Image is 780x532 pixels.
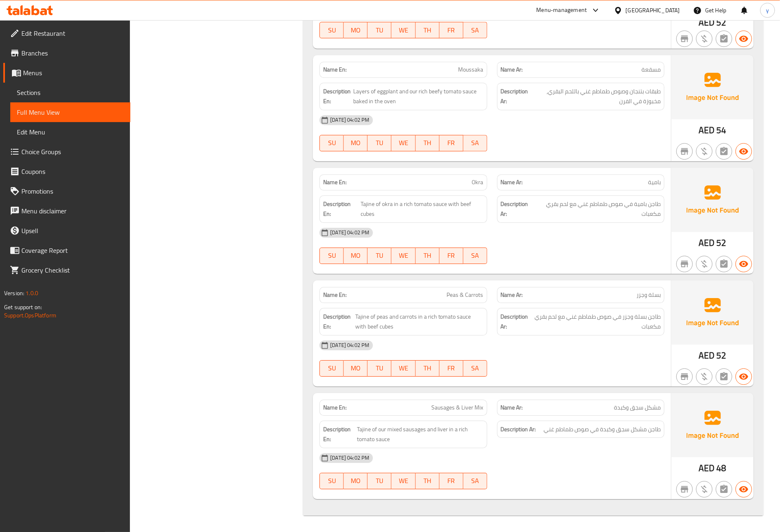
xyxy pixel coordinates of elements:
span: SA [467,475,484,487]
button: SU [319,473,344,489]
a: Coverage Report [3,241,130,260]
strong: Description Ar: [501,199,534,219]
span: Full Menu View [17,107,124,117]
a: Support.OpsPlatform [4,310,56,321]
button: Purchased item [696,143,713,160]
button: FR [440,360,463,377]
strong: Description En: [323,199,359,219]
span: SU [323,362,340,374]
span: TU [371,137,388,149]
span: SA [467,362,484,374]
button: Not has choices [716,143,732,160]
span: AED [699,235,715,251]
span: SU [323,475,340,487]
a: Promotions [3,181,130,201]
span: MO [347,475,364,487]
span: Version: [4,288,24,298]
a: Sections [10,83,130,102]
span: [DATE] 04:02 PM [327,341,373,349]
span: Choice Groups [21,147,124,157]
span: 52 [717,14,727,30]
span: TU [371,24,388,36]
span: SA [467,250,484,261]
button: FR [440,247,463,264]
span: TH [419,24,436,36]
button: Purchased item [696,30,713,47]
a: Grocery Checklist [3,260,130,280]
span: مسقعة [641,65,661,74]
button: TU [368,247,391,264]
button: TU [368,360,391,377]
span: TU [371,250,388,261]
span: TU [371,362,388,374]
button: WE [391,360,415,377]
button: TH [416,360,440,377]
span: AED [699,460,715,476]
strong: Description Ar: [501,86,530,106]
strong: Name En: [323,65,347,74]
button: Not branch specific item [676,256,693,272]
span: Branches [21,48,124,58]
button: Not branch specific item [676,143,693,160]
button: FR [440,135,463,151]
button: FR [440,22,463,38]
span: Upsell [21,226,124,236]
a: Choice Groups [3,142,130,162]
span: مشكل سجق وكبدة [614,403,661,412]
span: FR [443,250,460,261]
button: WE [391,247,415,264]
button: MO [344,360,368,377]
span: Moussaka [458,65,484,74]
span: Promotions [21,186,124,196]
span: AED [699,122,715,138]
button: Available [736,256,752,272]
button: Not has choices [716,481,732,497]
button: SU [319,360,344,377]
span: Edit Restaurant [21,28,124,38]
a: Coupons [3,162,130,181]
span: Coverage Report [21,245,124,255]
span: SA [467,24,484,36]
strong: Description En: [323,86,352,106]
button: TH [416,473,440,489]
strong: Name Ar: [501,291,523,299]
button: TU [368,473,391,489]
strong: Description En: [323,424,355,444]
span: 54 [717,122,727,138]
img: Ae5nvW7+0k+MAAAAAElFTkSuQmCC [671,55,754,119]
span: طاجن مشكل سجق وكبدة في صوص طماطم غني [544,424,661,435]
span: WE [395,250,412,261]
button: SA [463,473,487,489]
span: Layers of eggplant and our rich beefy tomato sauce baked in the oven [354,86,484,106]
span: Okra [472,178,484,187]
span: MO [347,24,364,36]
button: SU [319,247,344,264]
span: AED [699,14,715,30]
span: TH [419,137,436,149]
button: TU [368,135,391,151]
a: Branches [3,43,130,63]
button: Not has choices [716,368,732,385]
span: Sections [17,88,124,97]
button: Not branch specific item [676,481,693,497]
span: 52 [717,235,727,251]
button: TH [416,135,440,151]
span: Edit Menu [17,127,124,137]
span: Peas & Carrots [447,291,484,299]
span: SA [467,137,484,149]
div: Menu-management [537,5,587,15]
span: TH [419,250,436,261]
span: Get support on: [4,302,42,312]
div: [GEOGRAPHIC_DATA] [626,6,680,15]
a: Upsell [3,221,130,241]
span: 48 [717,460,727,476]
button: SU [319,22,344,38]
span: [DATE] 04:02 PM [327,454,373,462]
span: TH [419,475,436,487]
button: MO [344,135,368,151]
span: y [766,6,769,15]
button: Purchased item [696,481,713,497]
a: Edit Menu [10,122,130,142]
span: AED [699,347,715,363]
button: MO [344,473,368,489]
